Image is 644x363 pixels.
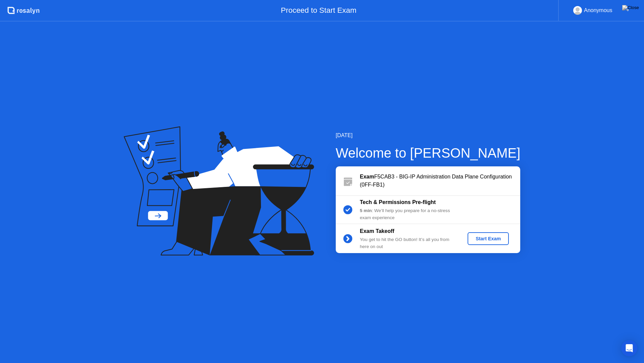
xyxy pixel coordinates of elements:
div: F5CAB3 - BIG-IP Administration Data Plane Configuration (0FF-FB1) [360,173,520,189]
div: Welcome to [PERSON_NAME] [336,143,521,163]
div: [DATE] [336,131,521,139]
div: You get to hit the GO button! It’s all you from here on out [360,236,457,250]
b: Exam Takeoff [360,228,394,234]
div: Anonymous [584,6,612,15]
button: Start Exam [468,232,509,245]
div: : We’ll help you prepare for a no-stress exam experience [360,207,457,221]
div: Start Exam [470,236,506,241]
img: Close [622,5,639,10]
b: Tech & Permissions Pre-flight [360,199,436,205]
b: Exam [360,174,374,179]
div: Open Intercom Messenger [621,340,637,356]
b: 5 min [360,208,372,213]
